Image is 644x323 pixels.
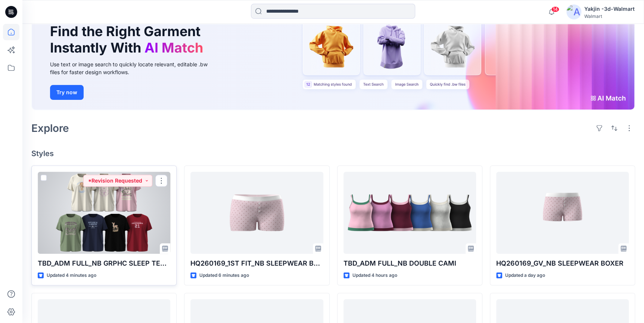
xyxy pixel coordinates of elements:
[505,272,545,279] p: Updated a day ago
[190,172,323,254] a: HQ260169_1ST FIT_NB SLEEPWEAR BOXER PLUS
[584,4,635,13] div: Yakjin -3d-Walmart
[38,258,170,269] p: TBD_ADM FULL_NB GRPHC SLEEP TEE SHORT
[50,60,218,76] div: Use text or image search to quickly locate relevant, editable .bw files for faster design workflows.
[199,272,249,279] p: Updated 6 minutes ago
[352,272,397,279] p: Updated 4 hours ago
[31,122,69,134] h2: Explore
[31,149,635,158] h4: Styles
[343,172,476,254] a: TBD_ADM FULL_NB DOUBLE CAMI
[566,4,581,19] img: avatar
[50,23,207,56] h1: Find the Right Garment Instantly With
[496,172,629,254] a: HQ260169_GV_NB SLEEPWEAR BOXER
[584,13,635,19] div: Walmart
[47,272,96,279] p: Updated 4 minutes ago
[38,172,170,254] a: TBD_ADM FULL_NB GRPHC SLEEP TEE SHORT
[144,39,203,56] span: AI Match
[343,258,476,269] p: TBD_ADM FULL_NB DOUBLE CAMI
[551,6,559,12] span: 14
[190,258,323,269] p: HQ260169_1ST FIT_NB SLEEPWEAR BOXER PLUS
[50,85,84,100] button: Try now
[496,258,629,269] p: HQ260169_GV_NB SLEEPWEAR BOXER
